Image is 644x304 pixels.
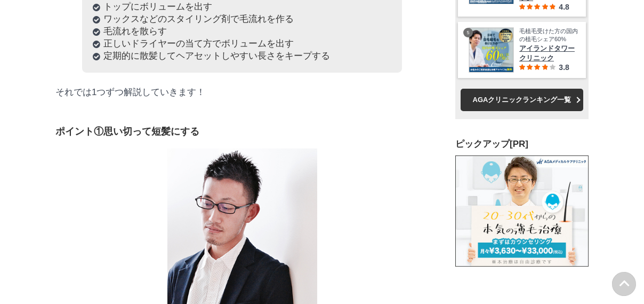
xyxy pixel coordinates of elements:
[612,272,636,296] img: PAGE UP
[469,27,513,72] img: アイランドタワークリニック
[93,37,391,50] li: 正しいドライヤーの当て方でボリュームを出す
[93,1,391,13] li: トップにボリュームを出す
[455,155,589,267] img: AGAメディカルケアクリニック
[93,25,391,37] li: 毛流れを散らす
[469,27,578,72] a: アイランドタワークリニック 毛植毛受けた方の国内の植毛シェア60% アイランドタワークリニック 3.8
[519,27,578,43] span: 毛植毛受けた方の国内の植毛シェア60%
[55,86,429,98] p: それでは1つずつ解説していきます！
[559,2,569,11] span: 4.8
[455,138,589,150] h3: ピックアップ[PR]
[519,43,578,63] span: アイランドタワークリニック
[461,88,583,111] a: AGAクリニックランキング一覧
[93,50,391,62] li: 定期的に散髪してヘアセットしやすい長さをキープする
[93,13,391,25] li: ワックスなどのスタイリング剤で毛流れを作る
[55,126,199,137] span: ポイント①思い切って短髪にする
[559,63,569,71] span: 3.8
